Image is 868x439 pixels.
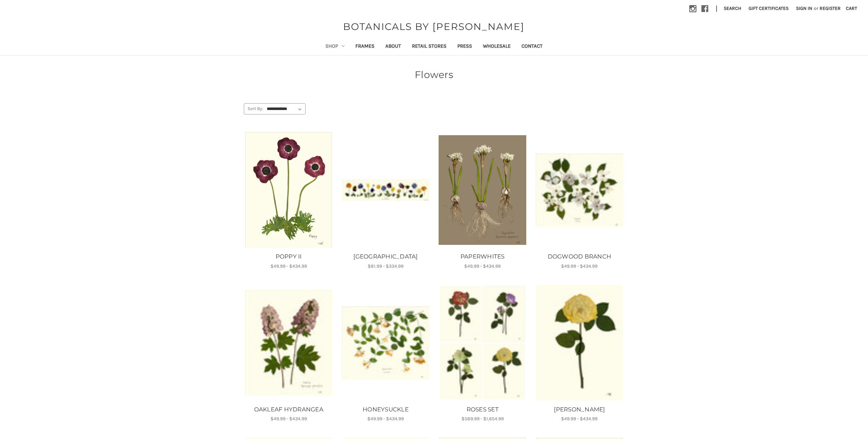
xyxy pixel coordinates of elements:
[380,38,407,55] a: About
[342,179,429,201] img: Unframed
[713,3,720,14] li: |
[245,290,333,395] img: Unframed
[244,252,334,261] a: POPPY II, Price range from $49.99 to $434.99
[516,38,548,55] a: Contact
[535,153,623,226] img: Unframed
[561,263,598,269] span: $49.99 - $434.99
[341,405,430,414] a: HONEYSUCKLE, Price range from $49.99 to $434.99
[341,252,430,261] a: PANSY GARDEN, Price range from $81.99 to $334.99
[561,416,598,422] span: $49.99 - $434.99
[407,38,452,55] a: Retail Stores
[245,285,333,401] a: OAKLEAF HYDRANGEA, Price range from $49.99 to $434.99
[535,285,623,401] a: ROSE IV, Price range from $49.99 to $434.99
[452,38,477,55] a: Press
[245,132,333,248] a: POPPY II, Price range from $49.99 to $434.99
[535,285,623,401] img: Unframed
[350,38,380,55] a: Frames
[367,416,404,422] span: $49.99 - $434.99
[340,19,528,34] a: BOTANICALS BY [PERSON_NAME]
[342,285,429,401] a: HONEYSUCKLE, Price range from $49.99 to $434.99
[813,5,819,12] span: or
[270,263,307,269] span: $49.99 - $434.99
[244,67,624,82] h1: Flowers
[439,285,526,401] a: ROSES SET, Price range from $589.99 to $1,654.99
[270,416,307,422] span: $49.99 - $434.99
[244,104,263,114] label: Sort By:
[534,252,624,261] a: DOGWOOD BRANCH, Price range from $49.99 to $434.99
[438,252,527,261] a: PAPERWHITES, Price range from $49.99 to $434.99
[439,135,526,245] img: Unframed
[477,38,516,55] a: Wholesale
[368,263,403,269] span: $81.99 - $334.99
[439,285,526,400] img: Unframed
[438,405,527,414] a: ROSES SET, Price range from $589.99 to $1,654.99
[320,38,350,55] a: Shop
[846,5,857,11] span: Cart
[464,263,501,269] span: $49.99 - $434.99
[439,132,526,248] a: PAPERWHITES, Price range from $49.99 to $434.99
[342,132,429,248] a: PANSY GARDEN, Price range from $81.99 to $334.99
[535,132,623,248] a: DOGWOOD BRANCH, Price range from $49.99 to $434.99
[342,306,429,379] img: Unframed
[245,132,333,248] img: Unframed
[461,416,504,422] span: $589.99 - $1,654.99
[534,405,624,414] a: ROSE IV, Price range from $49.99 to $434.99
[244,405,334,414] a: OAKLEAF HYDRANGEA, Price range from $49.99 to $434.99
